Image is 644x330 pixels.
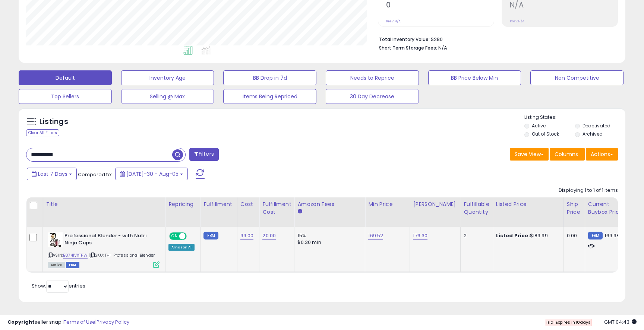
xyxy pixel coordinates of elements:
[428,70,521,85] button: BB Price Below Min
[510,1,618,11] h2: N/A
[223,70,316,85] button: BB Drop in 7d
[240,232,254,239] a: 99.00
[496,232,530,239] b: Listed Price:
[121,89,214,104] button: Selling @ Max
[297,200,362,208] div: Amazon Fees
[326,70,419,85] button: Needs to Reprice
[48,232,63,247] img: 51AIByof81L._SL40_.jpg
[386,19,401,23] small: Prev: N/A
[203,200,234,208] div: Fulfillment
[126,170,179,178] span: [DATE]-30 - Aug-05
[19,89,112,104] button: Top Sellers
[532,131,559,137] label: Out of Stock
[38,170,67,178] span: Last 7 Days
[438,44,447,51] span: N/A
[555,150,578,158] span: Columns
[78,171,112,178] span: Compared to:
[368,232,383,239] a: 169.52
[203,232,218,239] small: FBM
[186,233,198,239] span: OFF
[510,148,549,161] button: Save View
[588,200,626,216] div: Current Buybox Price
[168,200,197,208] div: Repricing
[588,232,603,239] small: FBM
[586,148,618,161] button: Actions
[583,131,603,137] label: Archived
[604,318,637,326] span: 2025-08-13 04:43 GMT
[297,239,359,246] div: $0.30 min
[567,232,579,239] div: 0.00
[66,262,79,268] span: FBM
[262,232,276,239] a: 20.00
[575,319,580,325] b: 10
[7,318,35,326] strong: Copyright
[223,89,316,104] button: Items Being Repriced
[170,233,179,239] span: ON
[27,168,77,180] button: Last 7 Days
[379,34,612,43] li: $280
[40,117,68,127] h5: Listings
[530,70,624,85] button: Non Competitive
[567,200,582,216] div: Ship Price
[496,200,561,208] div: Listed Price
[326,89,419,104] button: 30 Day Decrease
[413,232,427,239] a: 176.30
[46,200,162,208] div: Title
[64,318,95,326] a: Terms of Use
[379,36,430,42] b: Total Inventory Value:
[379,45,437,51] b: Short Term Storage Fees:
[168,244,195,251] div: Amazon AI
[297,232,359,239] div: 15%
[7,319,129,326] div: seller snap | |
[559,187,618,194] div: Displaying 1 to 1 of 1 items
[262,200,291,216] div: Fulfillment Cost
[604,232,619,239] span: 169.98
[413,200,457,208] div: [PERSON_NAME]
[532,123,546,129] label: Active
[297,208,302,215] small: Amazon Fees.
[189,148,218,161] button: Filters
[583,123,610,129] label: Deactivated
[464,200,489,216] div: Fulfillable Quantity
[63,252,88,258] a: B0741VXTPW
[48,262,65,268] span: All listings currently available for purchase on Amazon
[464,232,487,239] div: 2
[386,1,494,11] h2: 0
[240,200,256,208] div: Cost
[32,282,85,289] span: Show: entries
[546,319,591,325] span: Trial Expires in days
[368,200,407,208] div: Min Price
[496,232,558,239] div: $189.99
[97,318,129,326] a: Privacy Policy
[26,129,59,136] div: Clear All Filters
[121,70,214,85] button: Inventory Age
[115,168,188,180] button: [DATE]-30 - Aug-05
[48,232,160,267] div: ASIN:
[89,252,155,258] span: | SKU: TH- Professional Blender
[550,148,585,161] button: Columns
[524,114,625,121] p: Listing States:
[19,70,112,85] button: Default
[64,232,155,248] b: Professional Blender - with Nutri Ninja Cups
[510,19,524,23] small: Prev: N/A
